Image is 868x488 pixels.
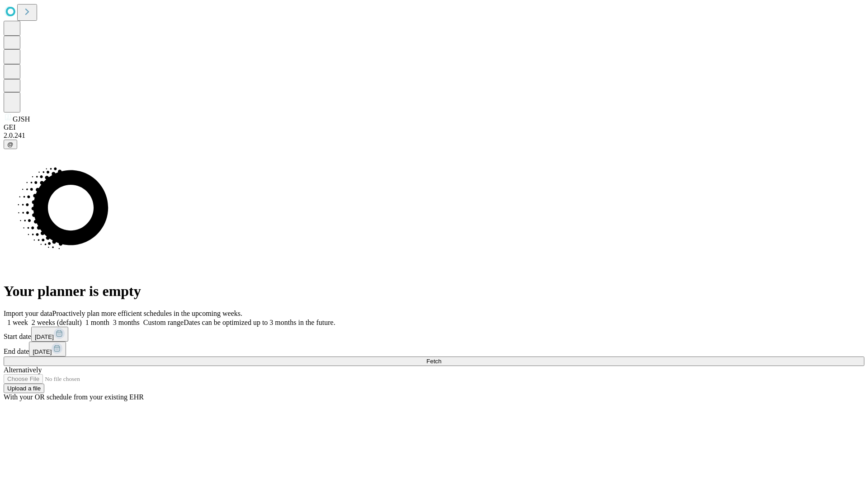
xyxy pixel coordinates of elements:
span: Dates can be optimized up to 3 months in the future. [184,319,335,326]
span: Alternatively [4,366,42,374]
span: 1 week [7,319,28,326]
span: With your OR schedule from your existing EHR [4,393,144,401]
span: Fetch [426,358,441,365]
span: 2 weeks (default) [32,319,82,326]
button: Fetch [4,357,864,366]
span: [DATE] [35,333,54,340]
div: 2.0.241 [4,131,864,140]
span: GJSH [13,115,30,123]
span: 3 months [113,319,140,326]
div: GEI [4,123,864,131]
span: Import your data [4,310,52,317]
button: @ [4,140,17,149]
button: [DATE] [29,342,66,357]
h1: Your planner is empty [4,283,864,300]
span: @ [7,141,14,148]
div: Start date [4,327,864,342]
span: Custom range [143,319,184,326]
span: [DATE] [33,348,52,355]
span: Proactively plan more efficient schedules in the upcoming weeks. [52,310,242,317]
button: [DATE] [31,327,68,342]
button: Upload a file [4,384,44,393]
div: End date [4,342,864,357]
span: 1 month [85,319,109,326]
